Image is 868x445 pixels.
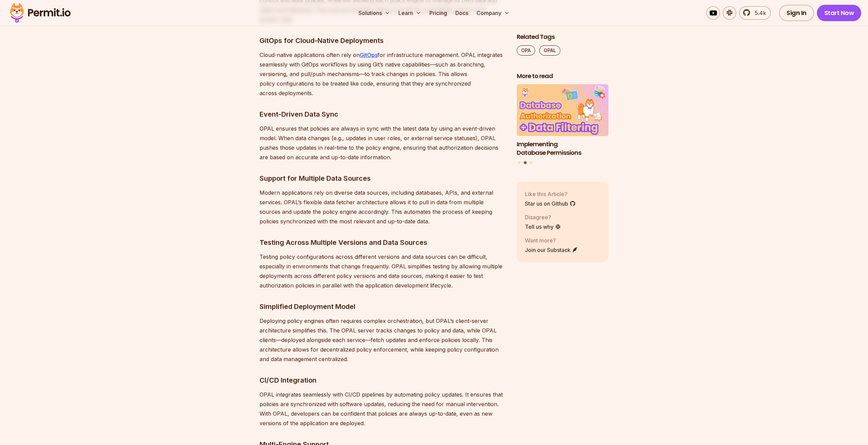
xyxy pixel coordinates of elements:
[779,5,814,21] a: Sign In
[517,33,609,41] h2: Related Tags
[517,45,535,56] a: OPA
[525,213,561,221] p: Disagree?
[260,188,506,226] p: Modern applications rely on diverse data sources, including databases, APIs, and external service...
[525,199,576,208] a: Star us on Github
[260,316,506,364] p: Deploying policy engines often requires complex orchestration, but OPAL’s client-server architect...
[360,51,378,58] a: GitOps
[751,9,766,17] span: 5.4k
[517,85,609,136] img: Implementing Database Permissions
[427,6,450,20] a: Pricing
[396,6,424,20] button: Learn
[7,1,74,25] img: Permit logo
[260,124,506,162] p: OPAL ensures that policies are always in sync with the latest data by using an event-driven model...
[525,190,576,198] p: Like this Article?
[517,85,609,157] a: Implementing Database PermissionsImplementing Database Permissions
[530,162,532,164] button: Go to slide 3
[517,85,609,157] li: 2 of 3
[739,6,771,20] a: 5.4k
[524,161,527,164] button: Go to slide 2
[539,45,560,56] a: OPAL
[525,223,561,231] a: Tell us why
[260,375,506,386] h3: CI/CD Integration
[260,35,506,46] h3: GitOps for Cloud-Native Deployments
[260,390,506,428] p: OPAL integrates seamlessly with CI/CD pipelines by automating policy updates. It ensures that pol...
[260,109,506,120] h3: Event-Driven Data Sync
[517,72,609,80] h2: More to read
[260,237,506,248] h3: Testing Across Multiple Versions and Data Sources
[260,173,506,184] h3: Support for Multiple Data Sources
[356,6,393,20] button: Solutions
[525,246,578,254] a: Join our Substack
[453,6,471,20] a: Docs
[525,236,578,244] p: Want more?
[518,162,520,164] button: Go to slide 1
[517,140,609,157] h3: Implementing Database Permissions
[260,50,506,98] p: Cloud-native applications often rely on for infrastructure management. OPAL integrates seamlessly...
[517,85,609,165] div: Posts
[260,301,506,312] h3: Simplified Deployment Model
[817,5,862,21] a: Start Now
[474,6,512,20] button: Company
[260,252,506,290] p: Testing policy configurations across different versions and data sources can be difficult, especi...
